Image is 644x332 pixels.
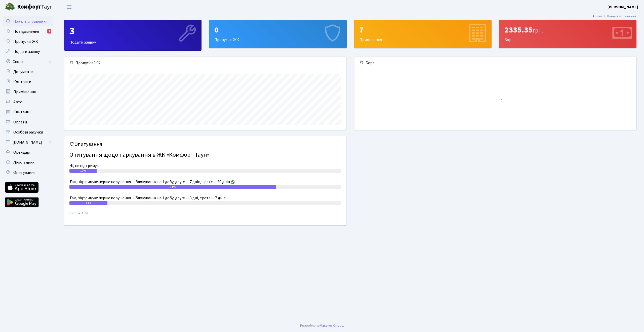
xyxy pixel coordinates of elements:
[209,20,346,48] div: Пропуск в ЖК
[3,117,53,127] a: Оплати
[300,323,344,328] div: Розроблено .
[69,25,196,37] div: 3
[354,20,492,48] a: 7Приміщення
[13,99,22,105] span: Авто
[69,185,276,189] div: 76%
[69,149,341,161] h4: Опитування щодо паркування в ЖК «Комфорт Таун»
[602,14,636,19] li: Панель управління
[3,107,53,117] a: Квитанції
[5,2,15,12] img: logo.png
[13,69,33,75] span: Документи
[47,29,51,34] div: 1
[13,19,47,24] span: Панель управління
[13,89,36,95] span: Приміщення
[13,39,38,44] span: Пропуск в ЖК
[3,77,53,87] a: Контакти
[13,119,27,125] span: Оплати
[3,37,53,47] a: Пропуск в ЖК
[3,67,53,77] a: Документи
[69,201,107,205] div: 14%
[69,179,341,185] div: Так, підтримую: перше порушення — блокування на 1 добу, друге — 7 днів, третє — 30 днів.
[13,150,30,155] span: Орендарі
[585,11,644,22] nav: breadcrumb
[354,20,491,48] div: Приміщення
[3,168,53,178] a: Опитування
[69,211,341,220] small: Голосів: 1146
[64,20,201,50] div: Подати заявку
[3,26,53,37] a: Повідомлення1
[320,323,343,328] a: Massive Kinetic
[354,57,636,69] div: Борг
[69,195,341,201] div: Так, підтримую: перше порушення — блокування на 1 добу, друге — 3 дні, третє — 7 днів
[13,49,40,54] span: Подати заявку
[499,20,636,48] div: Борг
[69,163,341,169] div: Ні, не підтримую
[608,4,638,10] b: [PERSON_NAME]
[69,169,97,173] div: 10%
[13,160,34,165] span: Лічильники
[64,57,346,69] div: Пропуск в ЖК
[359,25,486,35] div: 7
[13,79,31,85] span: Контакти
[3,157,53,168] a: Лічильники
[3,16,53,26] a: Панель управління
[17,3,41,11] b: Комфорт
[3,47,53,57] a: Подати заявку
[3,97,53,107] a: Авто
[13,109,32,115] span: Квитанції
[533,26,543,35] span: грн.
[3,127,53,137] a: Особові рахунки
[63,3,75,11] button: Переключити навігацію
[13,29,39,34] span: Повідомлення
[592,14,602,19] a: Admin
[209,20,346,48] a: 0Пропуск в ЖК
[64,20,202,51] a: 3Подати заявку
[504,25,631,35] div: 2335.35
[608,4,638,10] a: [PERSON_NAME]
[3,87,53,97] a: Приміщення
[3,147,53,157] a: Орендарі
[13,170,35,175] span: Опитування
[3,137,53,147] a: [DOMAIN_NAME]
[17,3,53,11] span: Таун
[13,129,43,135] span: Особові рахунки
[3,57,53,67] a: Спорт
[69,141,341,147] h5: Опитування
[214,25,341,35] div: 0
